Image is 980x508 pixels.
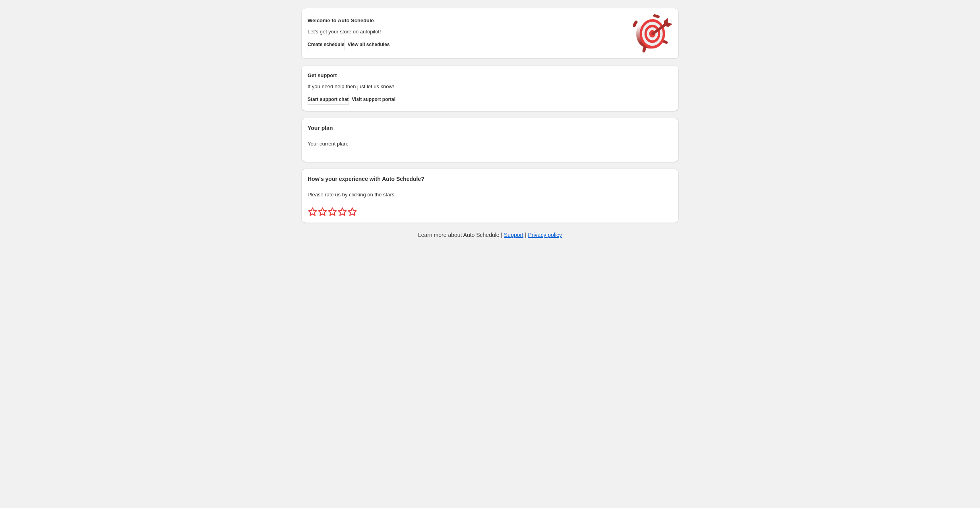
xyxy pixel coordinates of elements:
button: View all schedules [348,39,390,50]
p: Please rate us by clicking on the stars [308,191,672,199]
span: View all schedules [348,41,390,48]
p: Let's get your store on autopilot! [308,28,625,36]
p: Your current plan: [308,140,672,148]
p: Learn more about Auto Schedule | | [418,231,562,239]
a: Start support chat [308,94,349,105]
span: Create schedule [308,41,345,48]
button: Create schedule [308,39,345,50]
span: Visit support portal [352,96,395,103]
h2: How's your experience with Auto Schedule? [308,175,672,183]
a: Visit support portal [352,94,395,105]
h2: Your plan [308,124,672,132]
a: Support [504,232,523,238]
a: Privacy policy [528,232,562,238]
h2: Welcome to Auto Schedule [308,17,625,25]
h2: Get support [308,72,625,79]
span: Start support chat [308,96,349,103]
p: If you need help then just let us know! [308,83,625,91]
